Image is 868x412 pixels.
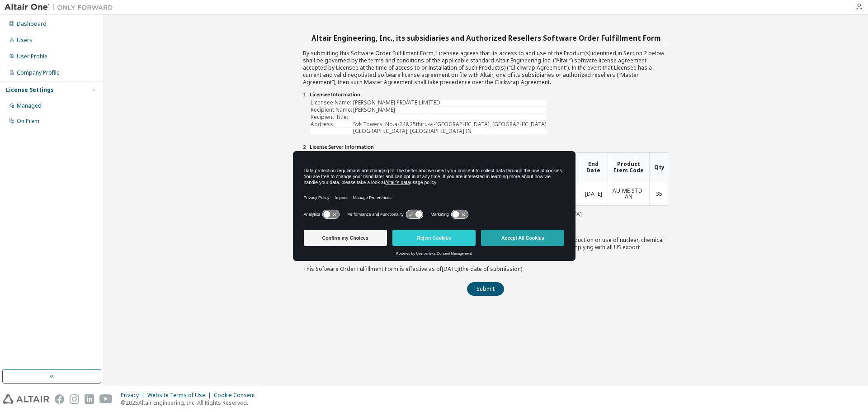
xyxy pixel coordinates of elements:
div: Company Profile [17,69,60,76]
th: End Date [579,153,608,182]
td: Recipient Title: [311,114,352,120]
h3: Altair Engineering, Inc., its subsidiaries and Authorized Resellers Software Order Fulfillment Form [303,32,669,44]
button: Submit [467,282,504,296]
div: Website Terms of Use [147,392,214,399]
div: By submitting this Software Order Fulfillment Form, Licensee agrees that its access to and use of... [303,32,669,296]
div: Privacy [121,392,147,399]
li: License Server Information [310,144,669,151]
div: Users [17,37,33,44]
img: facebook.svg [55,394,64,404]
td: [PERSON_NAME] PRIVATE LIMITED [353,99,547,106]
th: Product Item Code [608,153,649,182]
td: Svk Towers, No.a-24&25thiru-vi-[GEOGRAPHIC_DATA], [GEOGRAPHIC_DATA] [353,121,547,128]
img: instagram.svg [70,394,79,404]
p: © 2025 Altair Engineering, Inc. All Rights Reserved. [121,399,260,407]
div: Dashboard [17,20,47,28]
td: Address: [311,121,352,128]
img: youtube.svg [99,394,113,404]
img: Altair One [5,3,118,12]
img: altair_logo.svg [3,394,49,404]
td: [PERSON_NAME] [353,107,547,113]
td: [GEOGRAPHIC_DATA], [GEOGRAPHIC_DATA] IN [353,128,547,134]
td: AU-ME-STD-AN [608,182,649,206]
div: Managed [17,102,42,109]
td: [DATE] [579,182,608,206]
div: On Prem [17,118,39,125]
div: License Settings [6,86,54,94]
th: Qty [649,153,669,182]
div: User Profile [17,53,47,60]
td: Licensee Name: [311,99,352,106]
td: 35 [649,182,669,206]
div: Cookie Consent [214,392,260,399]
li: Licensee Information [310,91,669,99]
img: linkedin.svg [85,394,94,404]
td: Recipient Name: [311,107,352,113]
